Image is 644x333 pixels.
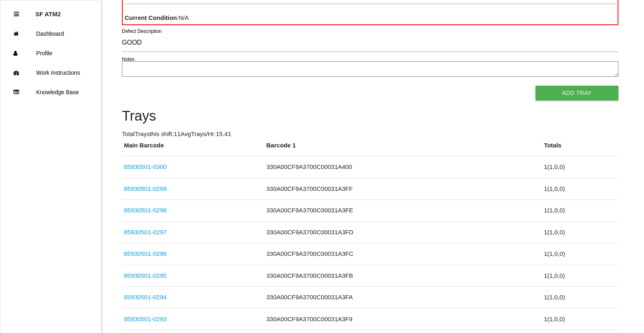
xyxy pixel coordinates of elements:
[0,82,101,102] a: Knowledge Base
[0,43,101,63] a: Profile
[122,108,618,124] h4: Trays
[0,63,101,82] a: Work Instructions
[265,243,542,265] td: 330A00CF9A3700C00031A3FC
[124,185,167,192] a: 85930501-0299
[122,56,134,63] label: Notes
[0,24,101,43] a: Dashboard
[124,316,167,322] a: 85930501-0293
[542,221,618,243] td: 1 ( 1 , 0 , 0 )
[14,4,19,24] div: Close
[124,272,167,279] a: 85930501-0295
[542,178,618,200] td: 1 ( 1 , 0 , 0 )
[265,156,542,178] td: 330A00CF9A3700C00031A400
[542,156,618,178] td: 1 ( 1 , 0 , 0 )
[542,200,618,222] td: 1 ( 1 , 0 , 0 )
[124,294,167,301] a: 85930501-0294
[542,287,618,309] td: 1 ( 1 , 0 , 0 )
[536,86,618,100] button: Add Tray
[124,207,167,214] a: 85930501-0298
[542,265,618,287] td: 1 ( 1 , 0 , 0 )
[124,163,167,170] a: 85930501-0300
[122,28,162,35] label: Defect Description
[124,229,167,236] a: 85930501-0297
[542,141,618,156] th: Totals
[125,14,189,21] span: : N/A
[122,130,618,139] p: Total Trays this shift: 11 Avg Trays /Hr: 15.41
[35,4,61,17] p: SF ATM2
[125,14,177,21] b: Current Condition
[265,308,542,330] td: 330A00CF9A3700C00031A3F9
[122,141,265,156] th: Main Barcode
[265,141,542,156] th: Barcode 1
[542,308,618,330] td: 1 ( 1 , 0 , 0 )
[265,221,542,243] td: 330A00CF9A3700C00031A3FD
[265,200,542,222] td: 330A00CF9A3700C00031A3FE
[265,178,542,200] td: 330A00CF9A3700C00031A3FF
[124,250,167,257] a: 85930501-0296
[265,265,542,287] td: 330A00CF9A3700C00031A3FB
[542,243,618,265] td: 1 ( 1 , 0 , 0 )
[265,287,542,309] td: 330A00CF9A3700C00031A3FA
